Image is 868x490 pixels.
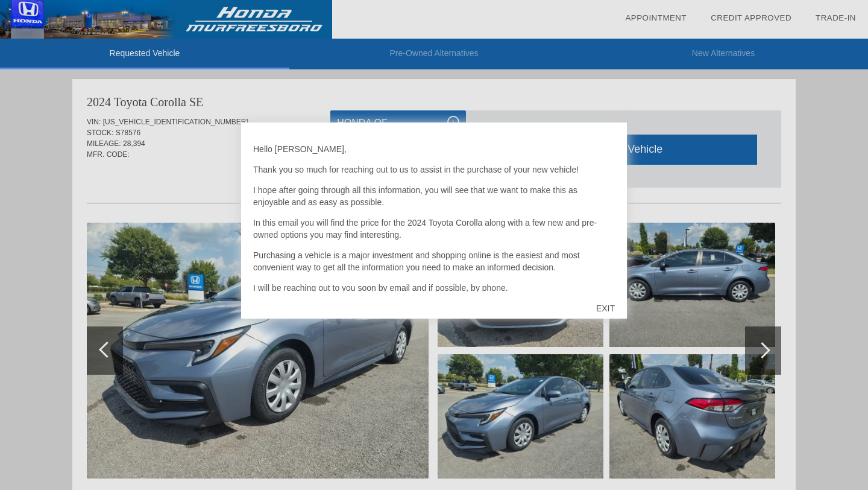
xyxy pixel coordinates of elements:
p: I hope after going through all this information, you will see that we want to make this as enjoya... [253,184,615,208]
p: In this email you will find the price for the 2024 Toyota Corolla along with a few new and pre-ow... [253,217,615,241]
p: I will be reaching out to you soon by email and if possible, by phone. [253,282,615,294]
p: Purchasing a vehicle is a major investment and shopping online is the easiest and most convenient... [253,249,615,273]
a: Credit Approved [711,13,791,22]
p: Hello [PERSON_NAME], [253,143,615,155]
a: Appointment [625,13,687,22]
a: Trade-In [816,13,856,22]
div: EXIT [584,290,627,326]
p: Thank you so much for reaching out to us to assist in the purchase of your new vehicle! [253,164,615,176]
